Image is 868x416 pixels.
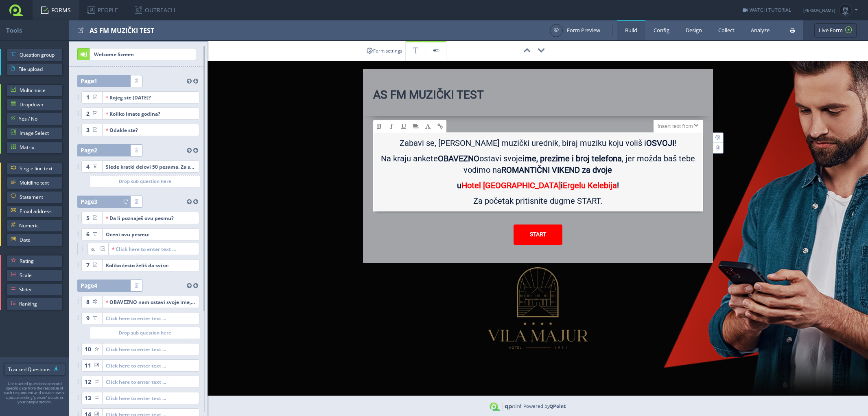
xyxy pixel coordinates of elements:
span: 10 [85,343,91,355]
span: File upload [18,63,59,75]
a: Collect [710,20,743,40]
img: 9a406ad1.png [488,267,588,349]
p: Zabavi se, [PERSON_NAME] muzički urednik, biraj muziku koju voliš i ! [378,137,698,153]
b: broj telefona [576,154,622,163]
a: Image Select [7,127,63,139]
span: Multiline text [20,177,59,189]
span: Page [81,280,97,292]
b: ime, prezime i [523,154,574,163]
b: u [457,180,461,190]
a: Matrix [7,141,63,154]
iframe: chat widget [834,383,860,408]
span: Slider [19,284,59,296]
a: Analyze [743,20,778,40]
div: Da li poznaješ ovu pesmu? [106,212,196,224]
span: Image Select [20,127,59,139]
div: Kojeg ste [DATE]? [106,92,196,103]
p: Na kraju ankete ostavi svoje , jer možda baš tebe vodimo na [378,153,698,180]
a: Form settings [363,41,406,61]
a: Date [7,234,63,246]
a: Build [617,20,645,40]
a: Delete page [131,280,142,291]
span: Edit [77,25,84,35]
a: Scale [7,269,63,282]
span: 1 [94,77,97,85]
p: Za početak pritisnite dugme START. [378,195,698,211]
span: Dropdown [20,99,59,111]
b: i ! [461,180,619,190]
a: Form Preview [550,24,600,37]
div: Koliko često želiš da svira: [106,260,196,271]
a: Hotel [GEOGRAPHIC_DATA] [461,180,561,190]
span: 2 [94,146,97,154]
b: OSVOJI [646,138,674,148]
div: Slede kratki delovi 50 pesama. Za svaku pesmu klikni kako ti se dopada i koliko često želiš da je... [106,161,196,172]
span: 11 [85,359,91,372]
div: Oceni ovu pesmu: [106,229,196,240]
a: Multiline text [7,177,63,189]
span: Welcome Screen [90,48,196,60]
a: Rating [7,255,63,267]
a: Statement [7,191,63,203]
span: 4 [94,282,97,289]
a: Ranking [7,298,63,310]
span: 7 [86,259,90,271]
span: Date [20,234,59,246]
span: 8 [86,296,90,308]
div: START [514,225,562,245]
span: Email address [20,205,59,218]
span: 1 [86,91,90,103]
span: a. [91,243,95,255]
span: Rating [20,255,59,267]
div: Tools [6,20,69,40]
a: Design [678,20,710,40]
a: Question group [7,49,63,61]
b: ROMANTIČNI VIKEND za dvoje [501,165,612,175]
div: OBAVEZNO nam ostavi svoje ime, prezime i broj telefona, jer možda baš tebei tvoju EKIPU odvedemo ... [106,296,196,308]
span: Question group [20,49,59,61]
span: Numeric [19,220,59,232]
input: Form title [373,88,703,106]
a: Yes / No [7,113,63,125]
a: Delete page [131,75,142,87]
span: Multichoice [20,84,59,97]
a: Multichoice [7,84,63,97]
span: Matrix [20,141,59,154]
div: Powered by [523,396,566,416]
span: 9 [86,312,90,324]
a: Font Size [422,120,434,132]
span: Single line text [20,163,59,175]
a: File upload [7,63,63,75]
img: QPoint [490,403,522,411]
div: Odakle ste? [106,124,196,136]
span: Yes / No [19,113,59,125]
a: Alignment [410,120,422,132]
div: Koliko imate godina? [106,108,196,119]
a: Delete page [131,196,142,207]
a: Bold ( Ctrl + b ) [373,120,385,132]
span: 3 [86,124,90,136]
a: Delete page [131,145,142,156]
span: 5 [86,212,90,224]
a: Dropdown [7,99,63,111]
span: 3 [94,198,97,205]
a: Single line text [7,163,63,175]
a: Email address [7,205,63,218]
span: Page [81,144,97,156]
span: Scale [20,269,59,282]
span: 12 [85,376,91,388]
span: Statement [20,191,59,203]
a: WATCH TUTORIAL [743,7,791,13]
b: OBAVEZNO [438,154,479,163]
a: Italic ( Ctrl + i ) [385,120,398,132]
span: 13 [85,392,91,404]
a: Config [645,20,678,40]
span: Page [81,75,97,87]
div: Insert text from [654,120,703,132]
span: 6 [86,228,90,240]
div: AS FM MUZIČKI TEST [90,20,546,40]
a: Numeric [7,220,63,232]
a: Live Form [814,23,857,38]
span: Page [81,196,97,208]
a: Link [434,120,446,132]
